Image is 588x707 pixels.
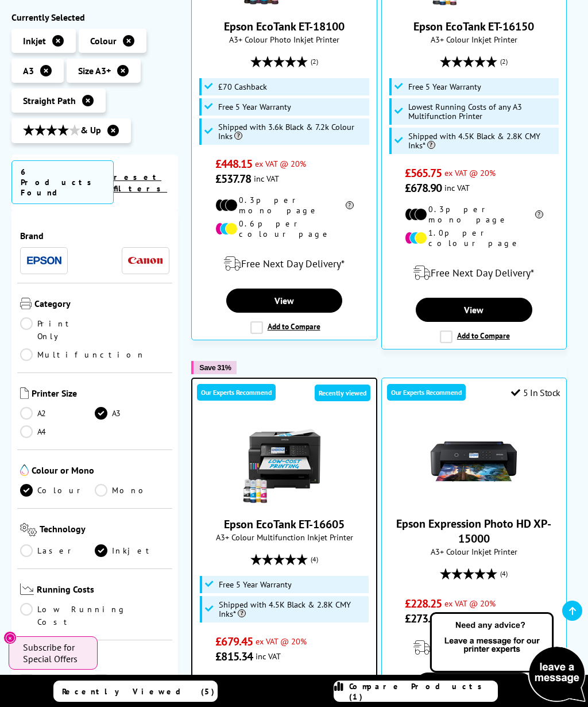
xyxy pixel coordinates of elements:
[27,253,61,268] a: Epson
[40,523,169,539] span: Technology
[387,384,466,401] div: Our Experts Recommend
[23,35,46,47] span: Inkjet
[23,65,34,76] span: A3
[215,649,253,664] span: £815.34
[197,384,276,401] div: Our Experts Recommend
[241,496,327,508] a: Epson EcoTank ET-16605
[23,124,101,137] span: & Up
[215,634,253,649] span: £679.45
[23,641,86,664] span: Subscribe for Special Offers
[128,257,163,264] img: Canon
[198,34,371,45] span: A3+ Colour Photo Inkjet Printer
[20,464,29,476] img: Colour or Mono
[444,167,496,178] span: ex VAT @ 20%
[215,673,353,693] li: 0.3p per mono page
[20,544,95,557] a: Laser
[20,523,37,536] img: Technology
[198,532,370,543] span: A3+ Colour Multifunction Inkjet Printer
[311,548,318,570] span: (4)
[388,34,561,45] span: A3+ Colour Inkjet Printer
[20,407,95,420] a: A2
[219,580,292,589] span: Free 5 Year Warranty
[405,166,442,180] span: £565.75
[408,102,556,121] span: Lowest Running Costs of any A3 Multifunction Printer
[95,544,169,557] a: Inkjet
[20,604,169,629] a: Low Running Cost
[20,484,95,497] a: Colour
[226,289,343,313] a: View
[20,387,29,399] img: Printer Size
[32,464,169,478] span: Colour or Mono
[20,348,145,361] a: Multifunction
[20,298,32,309] img: Category
[334,681,497,702] a: Compare Products (1)
[224,517,345,532] a: Epson EcoTank ET-16605
[128,253,163,268] a: Canon
[431,418,517,505] img: Epson Expression Photo HD XP-15000
[34,298,169,312] span: Category
[511,387,560,398] div: 5 In Stock
[37,583,169,598] span: Running Costs
[255,158,306,169] span: ex VAT @ 20%
[114,172,167,194] a: reset filters
[250,321,320,334] label: Add to Compare
[315,385,370,401] div: Recently viewed
[388,632,561,664] div: modal_delivery
[37,655,169,669] span: Connectivity
[11,160,114,204] span: 6 Products Found
[219,600,366,618] span: Shipped with 4.5K Black & 2.8K CMY Inks*
[349,681,497,702] span: Compare Products (1)
[388,546,561,557] span: A3+ Colour Inkjet Printer
[191,361,237,374] button: Save 31%
[224,19,345,34] a: Epson EcoTank ET-18100
[408,82,481,91] span: Free 5 Year Warranty
[62,686,215,697] span: Recently Viewed (5)
[444,182,470,193] span: inc VAT
[405,228,543,248] li: 1.0p per colour page
[440,331,510,343] label: Add to Compare
[215,171,252,186] span: £537.78
[388,257,561,289] div: modal_delivery
[215,156,253,171] span: £448.15
[20,230,169,241] span: Brand
[500,51,508,72] span: (2)
[11,11,178,23] div: Currently Selected
[311,51,318,72] span: (2)
[90,35,117,47] span: Colour
[256,636,307,647] span: ex VAT @ 20%
[408,132,556,150] span: Shipped with 4.5K Black & 2.8K CMY Inks*
[431,495,517,507] a: Epson Expression Photo HD XP-15000
[199,363,231,372] span: Save 31%
[215,218,354,239] li: 0.6p per colour page
[20,317,95,343] a: Print Only
[218,122,366,141] span: Shipped with 3.6k Black & 7.2k Colour Inks
[444,598,496,609] span: ex VAT @ 20%
[413,19,534,34] a: Epson EcoTank ET-16150
[3,631,17,644] button: Close
[95,407,169,420] a: A3
[95,484,169,497] a: Mono
[396,516,551,546] a: Epson Expression Photo HD XP-15000
[23,95,76,106] span: Straight Path
[405,611,442,626] span: £273.90
[405,596,442,611] span: £228.25
[405,204,543,225] li: 0.3p per mono page
[241,419,327,505] img: Epson EcoTank ET-16605
[256,651,281,662] span: inc VAT
[27,256,61,265] img: Epson
[218,82,267,91] span: £70 Cashback
[405,180,442,195] span: £678.90
[218,102,291,112] span: Free 5 Year Warranty
[78,65,111,76] span: Size A3+
[416,298,532,322] a: View
[53,681,217,702] a: Recently Viewed (5)
[427,610,588,705] img: Open Live Chat window
[198,248,371,280] div: modal_delivery
[32,387,169,401] span: Printer Size
[254,173,279,184] span: inc VAT
[500,563,508,585] span: (4)
[20,583,34,595] img: Running Costs
[215,195,354,216] li: 0.3p per mono page
[20,425,95,438] a: A4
